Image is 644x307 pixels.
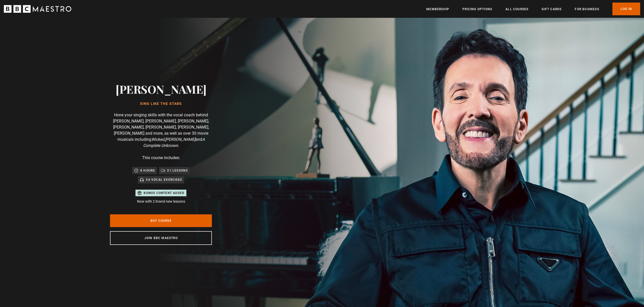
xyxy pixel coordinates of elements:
[140,168,155,173] p: 8 hours
[110,112,212,149] p: Hone your singing skills with the vocal coach behind [PERSON_NAME], [PERSON_NAME], [PERSON_NAME],...
[462,7,492,12] a: Pricing Options
[116,102,207,106] h1: Sing Like the Stars
[116,82,207,95] h2: [PERSON_NAME]
[426,3,640,15] nav: Primary
[167,168,188,173] p: 31 lessons
[110,214,212,227] a: Buy Course
[575,7,599,12] a: For business
[165,137,195,142] i: [PERSON_NAME]
[143,137,205,148] i: A Complete Unknown
[144,191,184,195] p: Bonus content added
[542,7,561,12] a: Gift Cards
[110,231,212,245] a: Join BBC Maestro
[151,137,164,142] i: Wicked
[146,177,182,182] p: 54 Vocal Exercises
[135,199,186,204] p: Now with 2 brand new lessons
[142,155,180,161] p: This course includes:
[426,7,449,12] a: Membership
[505,7,528,12] a: All Courses
[4,5,71,13] svg: BBC Maestro
[612,3,640,15] a: Log In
